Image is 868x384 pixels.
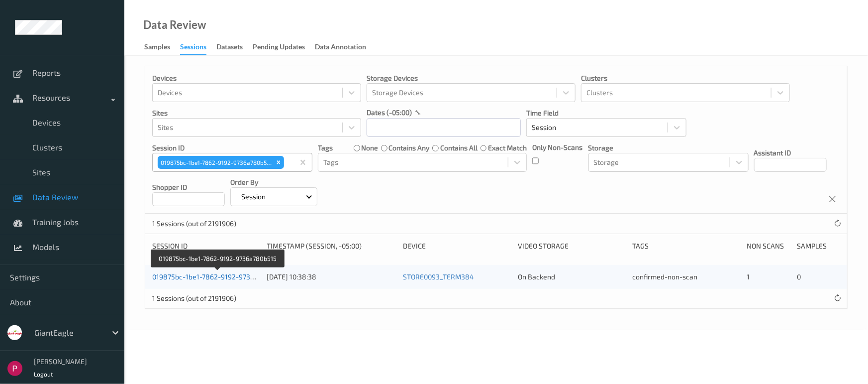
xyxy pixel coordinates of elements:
[152,143,312,153] p: Session ID
[318,143,333,153] p: Tags
[152,293,236,303] p: 1 Sessions (out of 2191906)
[216,40,253,54] a: Datasets
[797,241,840,251] div: Samples
[267,272,396,282] div: [DATE] 10:38:38
[588,143,749,153] p: Storage
[797,272,801,281] span: 0
[180,42,206,55] div: Sessions
[518,272,626,282] div: On Backend
[315,42,366,54] div: Data Annotation
[754,148,827,158] p: Assistant ID
[367,108,412,118] p: dates (-05:00)
[230,177,317,187] p: Order By
[158,156,273,169] div: 019875bc-1be1-7862-9192-9736a780b515
[518,241,626,251] div: Video Storage
[581,73,790,83] p: Clusters
[152,73,361,83] p: Devices
[367,73,576,83] p: Storage Devices
[403,241,511,251] div: Device
[361,143,378,153] label: none
[273,156,284,169] div: Remove 019875bc-1be1-7862-9192-9736a780b515
[152,219,236,229] p: 1 Sessions (out of 2191906)
[152,182,225,192] p: Shopper ID
[238,192,269,202] p: Session
[747,241,790,251] div: Non Scans
[267,241,396,251] div: Timestamp (Session, -05:00)
[253,40,315,54] a: Pending Updates
[143,20,206,30] div: Data Review
[440,143,478,153] label: contains all
[253,42,305,54] div: Pending Updates
[632,272,697,281] span: confirmed-non-scan
[747,272,750,281] span: 1
[152,272,285,281] a: 019875bc-1be1-7862-9192-9736a780b515
[632,241,740,251] div: Tags
[389,143,430,153] label: contains any
[144,40,180,54] a: Samples
[532,142,582,152] p: Only Non-Scans
[526,108,686,118] p: Time Field
[315,40,376,54] a: Data Annotation
[144,42,170,54] div: Samples
[152,108,361,118] p: Sites
[403,272,474,281] a: STORE0093_TERM384
[180,40,216,55] a: Sessions
[152,241,260,251] div: Session ID
[216,42,243,54] div: Datasets
[488,143,527,153] label: exact match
